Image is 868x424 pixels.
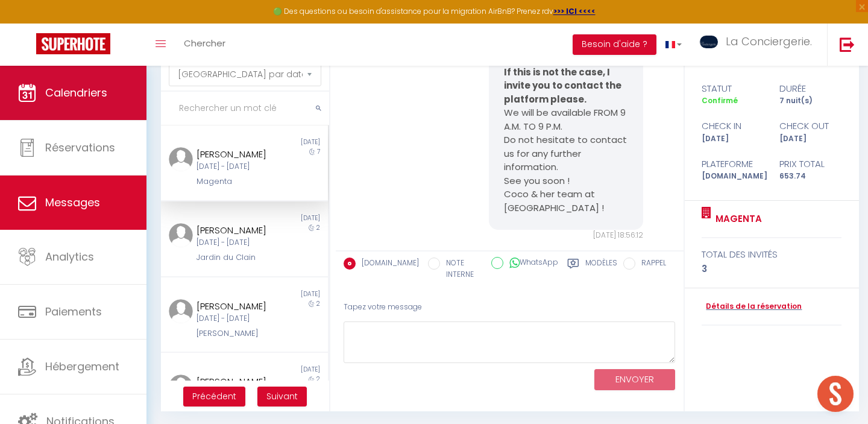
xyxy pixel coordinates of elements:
div: [DATE] [244,365,327,375]
div: [DATE] 18:56:12 [489,230,643,241]
span: Confirmé [702,95,738,106]
div: [PERSON_NAME] [197,299,278,314]
span: Calendriers [45,85,107,100]
span: 2 [316,223,320,232]
div: total des invités [702,247,841,262]
span: Précédent [192,390,236,402]
p: See you soon ! [504,174,627,188]
label: WhatsApp [503,257,558,270]
div: [PERSON_NAME] [197,327,278,340]
div: [PERSON_NAME] [197,375,278,389]
div: [PERSON_NAME] [197,147,278,162]
a: Détails de la réservation [702,301,802,312]
button: Besoin d'aide ? [573,34,656,55]
img: ... [700,36,718,48]
input: Rechercher un mot clé [161,92,329,125]
div: check out [772,119,849,133]
span: Suivant [266,390,298,402]
img: ... [169,299,193,323]
div: Ouvrir le chat [817,376,854,412]
div: [DATE] [244,290,327,299]
p: Do not hesitate to contact us for any further information. [504,133,627,174]
span: Messages [45,195,100,210]
img: ... [169,147,193,171]
a: >>> ICI <<<< [553,6,596,16]
span: 2 [316,375,320,384]
div: [DATE] [244,214,327,223]
div: 7 nuit(s) [772,95,849,107]
div: [DOMAIN_NAME] [694,171,772,182]
img: Super Booking [36,33,110,54]
div: Jardin du Clain [197,252,278,264]
span: Paiements [45,304,102,319]
span: 7 [317,147,320,156]
div: Prix total [772,157,849,171]
div: [PERSON_NAME] [197,223,278,238]
p: Coco & her team at [GEOGRAPHIC_DATA] ! [504,188,627,215]
label: RAPPEL [635,258,666,271]
div: durée [772,81,849,96]
button: Previous [183,387,245,407]
div: Tapez votre message [344,293,676,322]
div: Plateforme [694,157,772,171]
div: 653.74 [772,171,849,182]
button: Next [257,387,307,407]
span: Réservations [45,140,115,155]
div: statut [694,81,772,96]
div: [DATE] [772,133,849,145]
div: [DATE] - [DATE] [197,237,278,248]
img: ... [169,223,193,247]
div: [DATE] - [DATE] [197,313,278,324]
label: Modèles [585,258,617,282]
label: [DOMAIN_NAME] [356,258,419,271]
button: ENVOYER [594,369,675,390]
span: 2 [316,299,320,308]
span: Analytics [45,249,94,264]
a: ... La Conciergerie. [691,24,827,66]
div: [DATE] [244,138,327,147]
div: check in [694,119,772,133]
a: Magenta [711,212,762,226]
div: [DATE] [694,133,772,145]
a: Chercher [175,24,234,66]
div: Magenta [197,176,278,188]
p: We will be available FROM 9 A.M. TO 9 P.M. [504,106,627,133]
span: Chercher [184,37,225,49]
img: logout [840,37,855,52]
span: La Conciergerie. [726,34,812,49]
span: Hébergement [45,359,119,374]
div: [DATE] - [DATE] [197,161,278,172]
img: ... [169,375,193,399]
label: NOTE INTERNE [440,258,482,280]
div: 3 [702,262,841,276]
